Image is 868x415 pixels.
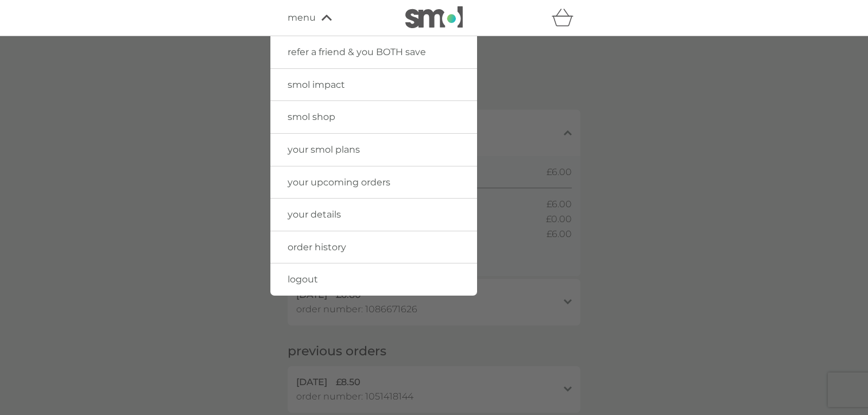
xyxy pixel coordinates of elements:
a: smol impact [270,69,477,101]
span: your smol plans [288,144,360,155]
a: order history [270,231,477,263]
a: logout [270,263,477,296]
span: refer a friend & you BOTH save [288,46,426,57]
a: your upcoming orders [270,166,477,199]
span: smol shop [288,111,335,122]
a: smol shop [270,101,477,133]
a: your smol plans [270,134,477,166]
span: your details [288,209,341,220]
a: your details [270,199,477,231]
span: order history [288,242,346,253]
a: refer a friend & you BOTH save [270,36,477,68]
span: menu [288,10,316,25]
span: smol impact [288,79,345,90]
div: basket [552,6,580,29]
img: smol [405,6,463,28]
span: logout [288,274,318,285]
span: your upcoming orders [288,177,390,188]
